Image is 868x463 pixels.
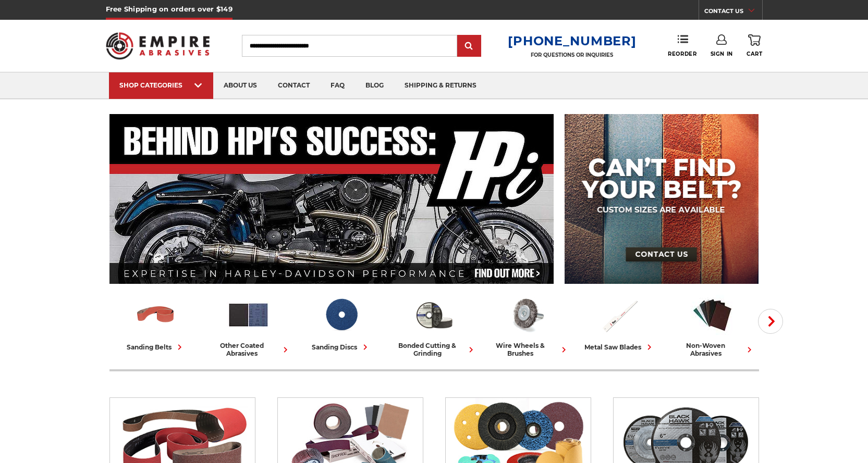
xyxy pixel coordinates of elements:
div: wire wheels & brushes [485,342,569,357]
img: promo banner for custom belts. [565,114,759,284]
a: CONTACT US [704,5,762,20]
img: Sanding Discs [320,293,363,336]
a: other coated abrasives [206,293,291,357]
a: sanding belts [114,293,198,353]
input: Submit [459,36,480,57]
div: sanding discs [312,342,371,353]
img: Other Coated Abrasives [227,293,270,336]
img: Wire Wheels & Brushes [505,293,548,336]
div: SHOP CATEGORIES [119,81,203,89]
img: Empire Abrasives [106,26,210,66]
a: Cart [747,34,762,57]
span: Cart [747,51,762,57]
a: [PHONE_NUMBER] [508,33,636,48]
a: shipping & returns [394,72,487,99]
div: bonded cutting & grinding [392,342,476,357]
button: Next [758,309,783,334]
a: about us [213,72,267,99]
a: faq [320,72,355,99]
a: blog [355,72,394,99]
a: contact [267,72,320,99]
div: sanding belts [127,342,185,353]
img: Banner for an interview featuring Horsepower Inc who makes Harley performance upgrades featured o... [109,114,554,284]
a: metal saw blades [578,293,662,353]
div: metal saw blades [584,342,655,353]
div: non-woven abrasives [670,342,755,357]
a: bonded cutting & grinding [392,293,476,357]
a: sanding discs [299,293,384,353]
div: other coated abrasives [206,342,291,357]
span: Sign In [711,51,733,57]
img: Metal Saw Blades [598,293,641,336]
a: Reorder [668,34,696,57]
a: wire wheels & brushes [485,293,569,357]
span: Reorder [668,51,696,57]
img: Sanding Belts [134,293,177,336]
p: FOR QUESTIONS OR INQUIRIES [508,52,636,58]
img: Bonded Cutting & Grinding [412,293,456,336]
a: non-woven abrasives [670,293,755,357]
img: Non-woven Abrasives [691,293,734,336]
